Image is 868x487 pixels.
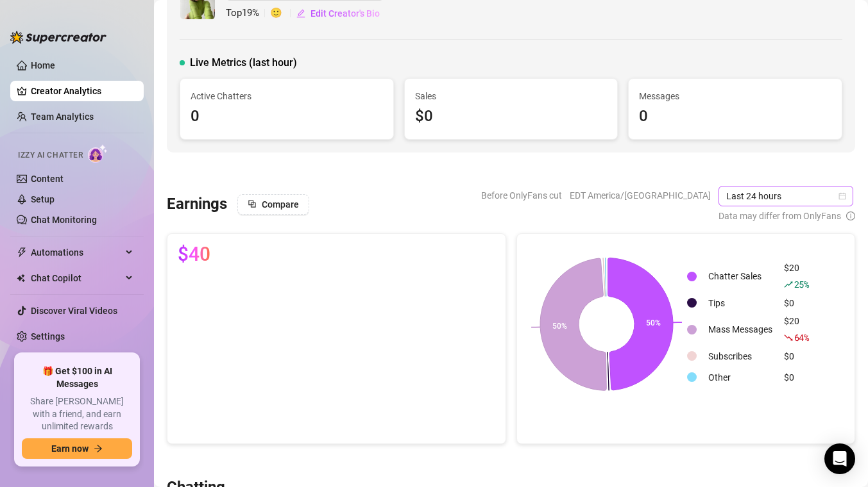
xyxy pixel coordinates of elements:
[726,186,846,206] span: Last 24 hours
[31,60,55,70] a: Home
[311,8,380,19] span: Edit Creator's Bio
[703,367,778,387] td: Other
[18,149,83,161] span: Izzy AI Chatter
[784,296,809,310] div: $0
[719,209,841,223] span: Data may differ from OnlyFans
[17,247,27,258] span: thunderbolt
[639,104,831,129] div: 0
[31,242,122,263] span: Automations
[31,81,133,101] a: Creator Analytics
[31,331,65,342] a: Settings
[191,104,383,129] div: 0
[178,244,210,265] span: $40
[190,55,297,70] span: Live Metrics (last hour)
[191,89,383,103] span: Active Chatters
[248,199,257,208] span: block
[703,346,778,366] td: Subscribes
[10,31,106,44] img: logo-BBDzfeDw.svg
[784,349,809,363] div: $0
[31,174,64,184] a: Content
[94,444,103,453] span: arrow-right
[784,333,793,342] span: fall
[31,268,122,288] span: Chat Copilot
[296,3,380,24] button: Edit Creator's Bio
[794,278,809,290] span: 25 %
[838,192,846,200] span: calendar
[296,9,305,18] span: edit
[17,274,25,283] img: Chat Copilot
[167,194,227,215] h3: Earnings
[784,370,809,384] div: $0
[784,280,793,289] span: rise
[51,443,89,454] span: Earn now
[262,199,299,210] span: Compare
[226,6,270,21] span: Top 19 %
[22,365,132,390] span: 🎁 Get $100 in AI Messages
[22,395,132,433] span: Share [PERSON_NAME] with a friend, and earn unlimited rewards
[784,261,809,292] div: $20
[703,293,778,313] td: Tips
[481,186,562,205] span: Before OnlyFans cut
[415,104,608,129] div: $0
[570,186,711,205] span: EDT America/[GEOGRAPHIC_DATA]
[88,144,108,163] img: AI Chatter
[518,322,527,332] text: 💰
[270,6,296,21] span: 🙂
[824,443,855,474] div: Open Intercom Messenger
[784,314,809,345] div: $20
[31,306,117,316] a: Discover Viral Videos
[794,331,809,343] span: 64 %
[31,215,97,225] a: Chat Monitoring
[31,194,55,204] a: Setup
[22,438,132,459] button: Earn nowarrow-right
[639,89,831,103] span: Messages
[31,111,94,122] a: Team Analytics
[703,261,778,292] td: Chatter Sales
[846,209,855,223] span: info-circle
[237,194,309,215] button: Compare
[703,314,778,345] td: Mass Messages
[415,89,608,103] span: Sales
